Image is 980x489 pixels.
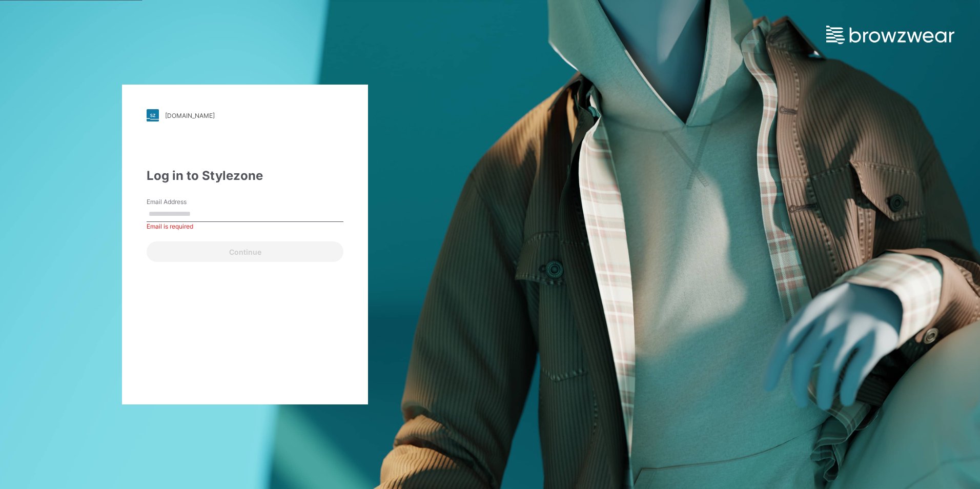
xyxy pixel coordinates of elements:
div: Log in to Stylezone [147,167,343,185]
div: [DOMAIN_NAME] [165,112,215,119]
a: [DOMAIN_NAME] [147,109,343,121]
img: browzwear-logo.e42bd6dac1945053ebaf764b6aa21510.svg [826,26,954,44]
label: Email Address [147,197,218,207]
div: Email is required [147,222,343,231]
img: stylezone-logo.562084cfcfab977791bfbf7441f1a819.svg [147,109,159,121]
